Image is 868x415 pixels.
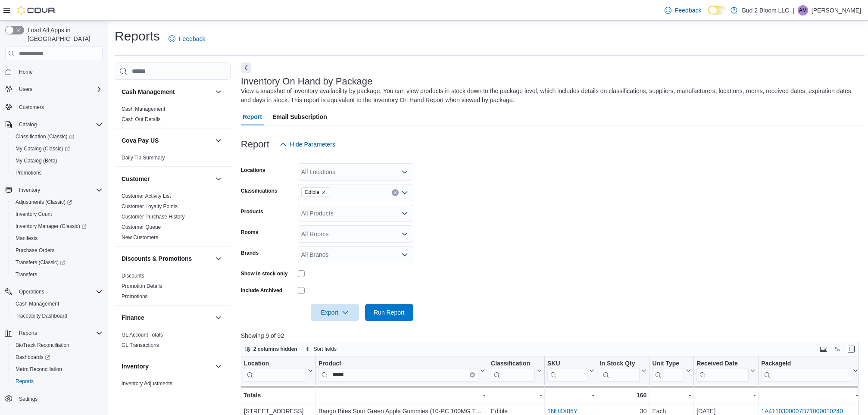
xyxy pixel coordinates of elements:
[12,233,103,243] span: Manifests
[122,254,192,263] h3: Discounts & Promotions
[122,87,212,96] button: Cash Management
[122,313,212,322] button: Finance
[244,360,313,382] button: Location
[16,211,52,218] span: Inventory Count
[374,308,405,317] span: Run Report
[302,344,340,354] button: Sort fields
[115,104,231,128] div: Cash Management
[9,298,106,310] button: Cash Management
[318,390,485,400] div: -
[661,2,705,19] a: Feedback
[793,5,794,16] p: |
[122,234,158,240] a: New Customers
[16,366,62,373] span: Metrc Reconciliation
[2,83,106,95] button: Users
[12,299,62,309] a: Cash Management
[2,119,106,131] button: Catalog
[16,394,41,404] a: Settings
[305,188,319,197] span: Edible
[122,342,159,349] span: GL Transactions
[16,145,70,152] span: My Catalog (Classic)
[272,108,327,125] span: Email Subscription
[290,140,335,149] span: Hide Parameters
[122,332,163,338] a: GL Account Totals
[16,271,37,278] span: Transfers
[547,360,594,382] button: SKU
[12,340,73,350] a: BioTrack Reconciliation
[122,116,161,122] a: Cash Out Details
[12,364,66,374] a: Metrc Reconciliation
[122,234,158,241] span: New Customers
[241,270,288,277] label: Show in stock only
[16,133,74,140] span: Classification (Classic)
[122,362,149,371] h3: Inventory
[321,190,326,195] button: Remove Edible from selection in this group
[122,342,159,348] a: GL Transactions
[213,361,224,371] button: Inventory
[19,69,33,75] span: Home
[19,330,37,337] span: Reports
[812,5,861,16] p: [PERSON_NAME]
[16,342,69,349] span: BioTrack Reconciliation
[12,168,103,178] span: Promotions
[2,66,106,78] button: Home
[122,381,172,387] a: Inventory Adjustments
[12,233,41,243] a: Manifests
[16,119,103,130] span: Catalog
[547,360,587,368] div: SKU
[9,143,106,155] a: My Catalog (Classic)
[19,288,44,295] span: Operations
[12,131,78,142] a: Classification (Classic)
[600,360,640,382] div: In Stock Qty
[2,184,106,196] button: Inventory
[600,360,640,368] div: In Stock Qty
[547,360,587,382] div: SKU URL
[179,34,205,43] span: Feedback
[16,66,103,77] span: Home
[2,100,106,113] button: Customers
[19,121,37,128] span: Catalog
[832,344,843,354] button: Display options
[401,251,408,258] button: Open list of options
[16,393,103,404] span: Settings
[16,328,103,338] span: Reports
[122,154,165,161] span: Daily Tip Summary
[122,136,159,145] h3: Cova Pay US
[241,250,259,256] label: Brands
[696,360,756,382] button: Received Date
[652,390,691,400] div: -
[122,293,148,300] a: Promotions
[241,62,251,73] button: Next
[12,245,58,256] a: Purchase Orders
[19,396,37,403] span: Settings
[241,287,282,294] label: Include Archived
[12,245,103,256] span: Purchase Orders
[12,209,103,219] span: Inventory Count
[365,304,413,321] button: Run Report
[600,360,647,382] button: In Stock Qty
[241,331,865,340] p: Showing 9 of 92
[318,360,478,382] div: Product
[122,362,212,371] button: Inventory
[122,272,144,279] span: Discounts
[12,257,69,268] a: Transfers (Classic)
[12,144,73,154] a: My Catalog (Classic)
[761,360,851,368] div: PackageId
[115,153,231,166] div: Cova Pay US
[122,213,185,220] span: Customer Purchase History
[652,360,684,382] div: Unit Type
[16,247,55,254] span: Purchase Orders
[122,283,162,290] span: Promotion Details
[122,380,172,387] span: Inventory Adjustments
[12,131,103,142] span: Classification (Classic)
[122,224,161,230] a: Customer Queue
[213,312,224,323] button: Finance
[12,340,103,350] span: BioTrack Reconciliation
[16,287,103,297] span: Operations
[213,135,224,146] button: Cova Pay US
[17,6,56,15] img: Cova
[16,354,50,361] span: Dashboards
[244,390,313,400] div: Totals
[9,310,106,322] button: Traceabilty Dashboard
